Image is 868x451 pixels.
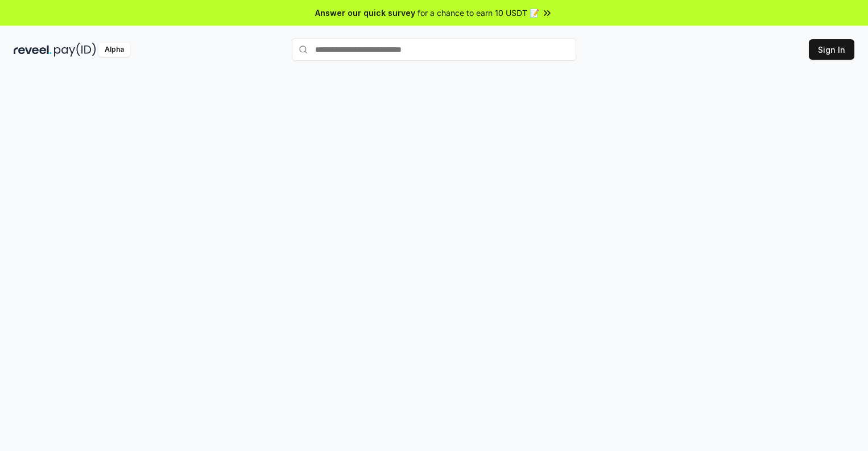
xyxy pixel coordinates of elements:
[809,39,854,60] button: Sign In
[14,43,52,57] img: reveel_dark
[98,43,130,57] div: Alpha
[54,43,96,57] img: pay_id
[418,7,539,19] span: for a chance to earn 10 USDT 📝
[315,7,415,19] span: Answer our quick survey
